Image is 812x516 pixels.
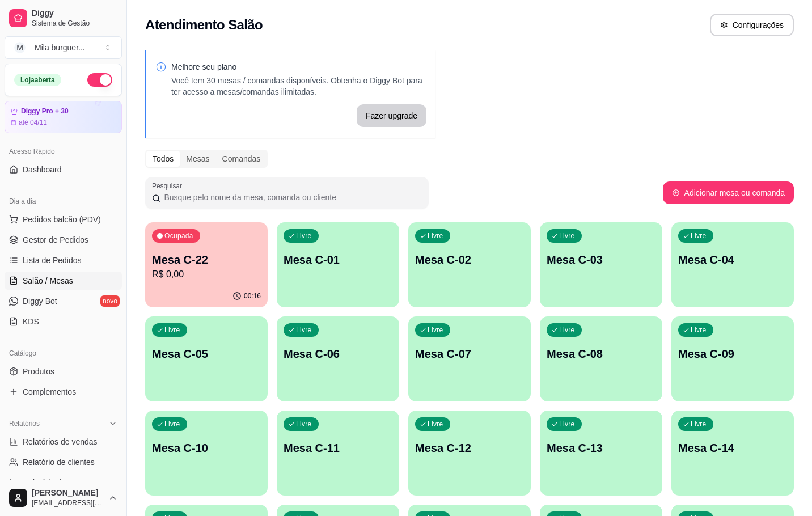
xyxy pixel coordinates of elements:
p: Mesa C-01 [284,252,392,268]
button: LivreMesa C-11 [277,411,399,496]
button: LivreMesa C-09 [671,316,794,401]
p: Mesa C-11 [284,440,392,456]
span: Dashboard [23,164,62,175]
button: [PERSON_NAME][EMAIL_ADDRESS][DOMAIN_NAME] [5,484,122,511]
span: Diggy [32,9,117,19]
button: LivreMesa C-04 [671,222,794,307]
p: Mesa C-04 [678,252,787,268]
p: Mesa C-06 [284,346,392,362]
span: Relatório de clientes [23,456,95,468]
a: DiggySistema de Gestão [5,5,122,32]
p: Ocupada [164,231,193,240]
label: Pesquisar [152,181,186,191]
a: Salão / Mesas [5,272,122,290]
p: Livre [559,420,575,429]
span: KDS [23,316,39,327]
span: Relatórios [9,419,40,428]
h2: Atendimento Salão [145,16,263,34]
a: Relatório de mesas [5,473,122,492]
p: Livre [691,420,707,429]
p: Livre [428,420,443,429]
button: Adicionar mesa ou comanda [663,181,794,204]
span: [PERSON_NAME] [32,488,104,498]
span: Relatórios de vendas [23,436,98,447]
button: LivreMesa C-13 [540,411,662,496]
p: Mesa C-05 [152,346,261,362]
p: Mesa C-08 [547,346,655,362]
p: Mesa C-07 [415,346,524,362]
button: LivreMesa C-02 [408,222,531,307]
div: Mesas [180,151,215,167]
div: Dia a dia [5,192,122,210]
p: Livre [296,231,312,240]
button: LivreMesa C-14 [671,411,794,496]
a: Dashboard [5,160,122,179]
p: Mesa C-13 [547,440,655,456]
p: Mesa C-14 [678,440,787,456]
p: Livre [164,325,180,335]
span: [EMAIL_ADDRESS][DOMAIN_NAME] [32,498,104,507]
a: Lista de Pedidos [5,251,122,269]
div: Acesso Rápido [5,142,122,160]
span: Salão / Mesas [23,275,73,286]
p: Mesa C-12 [415,440,524,456]
p: Livre [296,420,312,429]
button: LivreMesa C-12 [408,411,531,496]
a: Complementos [5,383,122,401]
span: Gestor de Pedidos [23,234,88,246]
p: Livre [164,420,180,429]
a: Gestor de Pedidos [5,231,122,249]
button: Configurações [710,14,794,36]
div: Todos [146,151,180,167]
span: Sistema de Gestão [32,19,117,28]
p: Livre [559,325,575,335]
button: LivreMesa C-05 [145,316,268,401]
button: Fazer upgrade [357,104,426,127]
a: Relatório de clientes [5,453,122,471]
a: Diggy Pro + 30até 04/11 [5,101,122,133]
p: Livre [691,325,707,335]
div: Catálogo [5,344,122,362]
p: Mesa C-02 [415,252,524,268]
div: Loja aberta [14,74,61,86]
span: Lista de Pedidos [23,255,82,266]
a: Produtos [5,362,122,380]
p: Mesa C-10 [152,440,261,456]
p: Mesa C-22 [152,252,261,268]
p: Você tem 30 mesas / comandas disponíveis. Obtenha o Diggy Bot para ter acesso a mesas/comandas il... [171,75,426,98]
span: Pedidos balcão (PDV) [23,214,101,225]
p: Mesa C-09 [678,346,787,362]
span: Diggy Bot [23,295,57,307]
p: Mesa C-03 [547,252,655,268]
button: LivreMesa C-06 [277,316,399,401]
article: até 04/11 [19,118,47,127]
input: Pesquisar [160,192,422,203]
button: LivreMesa C-01 [277,222,399,307]
a: KDS [5,312,122,331]
button: LivreMesa C-07 [408,316,531,401]
p: Livre [296,325,312,335]
p: Melhore seu plano [171,61,426,73]
button: LivreMesa C-03 [540,222,662,307]
span: Complementos [23,386,76,397]
button: LivreMesa C-08 [540,316,662,401]
p: Livre [559,231,575,240]
a: Relatórios de vendas [5,433,122,451]
button: Pedidos balcão (PDV) [5,210,122,229]
p: Livre [428,325,443,335]
div: Comandas [216,151,267,167]
div: Mila burguer ... [35,42,85,53]
span: M [14,42,26,53]
a: Diggy Botnovo [5,292,122,310]
button: OcupadaMesa C-22R$ 0,0000:16 [145,222,268,307]
button: LivreMesa C-10 [145,411,268,496]
p: 00:16 [244,291,261,301]
button: Alterar Status [87,73,112,87]
p: R$ 0,00 [152,268,261,281]
span: Produtos [23,366,54,377]
button: Select a team [5,36,122,59]
article: Diggy Pro + 30 [21,107,69,116]
p: Livre [428,231,443,240]
span: Relatório de mesas [23,477,91,488]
